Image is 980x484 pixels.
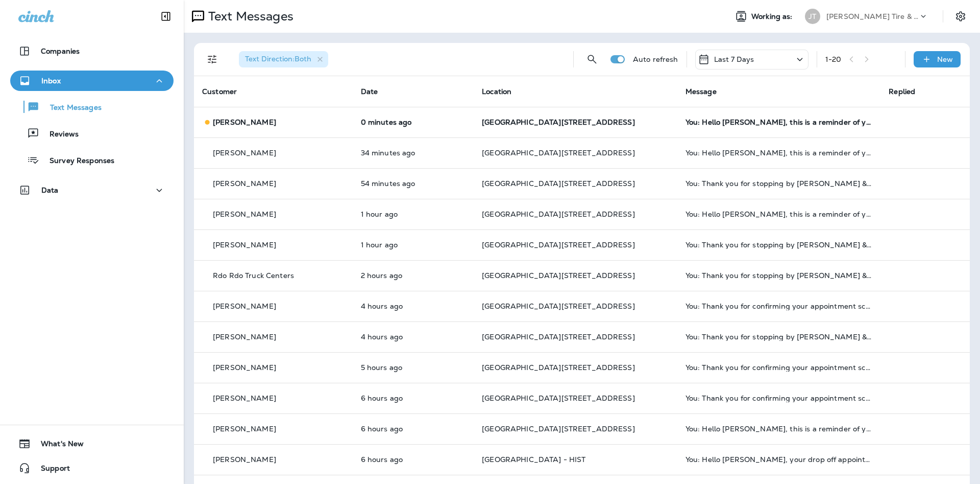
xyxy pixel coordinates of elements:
[951,7,970,26] button: Settings
[361,271,466,280] p: Aug 21, 2025 12:58 PM
[361,149,466,157] p: Aug 21, 2025 03:18 PM
[685,271,873,280] div: You: Thank you for stopping by Jensen Tire & Auto - South 144th Street. Please take 30 seconds to...
[213,210,276,218] p: [PERSON_NAME]
[213,241,276,249] p: [PERSON_NAME]
[213,455,276,464] p: [PERSON_NAME]
[685,425,873,433] div: You: Hello Jesse, this is a reminder of your scheduled appointment set for 08/22/2025 10:00 AM at...
[213,149,276,157] p: [PERSON_NAME]
[361,87,378,96] span: Date
[41,47,80,55] p: Companies
[10,96,174,118] button: Text Messages
[685,179,873,188] div: You: Thank you for stopping by Jensen Tire & Auto - South 144th Street. Please take 30 seconds to...
[685,394,873,402] div: You: Thank you for confirming your appointment scheduled for 08/22/2025 8:00 AM with South 144th ...
[39,130,79,140] p: Reviews
[482,87,511,96] span: Location
[685,302,873,310] div: You: Thank you for confirming your appointment scheduled for 08/22/2025 9:00 AM with South 144th ...
[152,6,180,27] button: Collapse Sidebar
[482,332,635,341] span: [GEOGRAPHIC_DATA][STREET_ADDRESS]
[41,77,61,85] p: Inbox
[361,394,466,402] p: Aug 21, 2025 09:50 AM
[213,394,276,402] p: [PERSON_NAME]
[826,12,918,20] p: [PERSON_NAME] Tire & Auto
[213,271,294,280] p: Rdo Rdo Truck Centers
[482,424,635,433] span: [GEOGRAPHIC_DATA][STREET_ADDRESS]
[482,363,635,372] span: [GEOGRAPHIC_DATA][STREET_ADDRESS]
[482,148,635,157] span: [GEOGRAPHIC_DATA][STREET_ADDRESS]
[482,240,635,249] span: [GEOGRAPHIC_DATA][STREET_ADDRESS]
[685,149,873,157] div: You: Hello Tyler, this is a reminder of your scheduled appointment set for 08/22/2025 3:30 PM at ...
[714,55,754,63] p: Last 7 Days
[41,186,59,194] p: Data
[361,241,466,249] p: Aug 21, 2025 01:58 PM
[685,241,873,249] div: You: Thank you for stopping by Jensen Tire & Auto - South 144th Street. Please take 30 seconds to...
[805,9,820,24] div: JT
[361,302,466,310] p: Aug 21, 2025 11:08 AM
[10,149,174,171] button: Survey Responses
[482,394,635,403] span: [GEOGRAPHIC_DATA][STREET_ADDRESS]
[10,123,174,144] button: Reviews
[39,156,114,166] p: Survey Responses
[31,440,84,452] span: What's New
[361,210,466,218] p: Aug 21, 2025 02:47 PM
[937,55,953,63] p: New
[361,179,466,188] p: Aug 21, 2025 02:58 PM
[685,455,873,464] div: You: Hello Terry, your drop off appointment at Jensen Tire & Auto is tomorrow. Reschedule? Call +...
[202,49,223,70] button: Filters
[361,118,466,126] p: Aug 21, 2025 03:52 PM
[361,425,466,433] p: Aug 21, 2025 09:47 AM
[361,455,466,464] p: Aug 21, 2025 09:01 AM
[685,333,873,341] div: You: Thank you for stopping by Jensen Tire & Auto - South 144th Street. Please take 30 seconds to...
[10,180,174,200] button: Data
[582,49,602,70] button: Search Messages
[482,179,635,188] span: [GEOGRAPHIC_DATA][STREET_ADDRESS]
[482,118,635,127] span: [GEOGRAPHIC_DATA][STREET_ADDRESS]
[482,210,635,219] span: [GEOGRAPHIC_DATA][STREET_ADDRESS]
[685,118,873,126] div: You: Hello Terry, this is a reminder of your scheduled appointment set for 08/22/2025 3:00 PM at ...
[31,464,70,476] span: Support
[213,302,276,310] p: [PERSON_NAME]
[204,9,293,24] p: Text Messages
[213,363,276,372] p: [PERSON_NAME]
[751,12,795,21] span: Working as:
[825,55,842,63] div: 1 - 20
[685,87,717,96] span: Message
[213,118,276,126] p: [PERSON_NAME]
[10,41,174,61] button: Companies
[633,55,678,63] p: Auto refresh
[361,333,466,341] p: Aug 21, 2025 10:58 AM
[202,87,237,96] span: Customer
[213,179,276,188] p: [PERSON_NAME]
[361,363,466,372] p: Aug 21, 2025 10:06 AM
[482,302,635,311] span: [GEOGRAPHIC_DATA][STREET_ADDRESS]
[213,425,276,433] p: [PERSON_NAME]
[482,455,585,464] span: [GEOGRAPHIC_DATA] - HIST
[40,103,102,113] p: Text Messages
[239,51,328,67] div: Text Direction:Both
[10,458,174,478] button: Support
[685,363,873,372] div: You: Thank you for confirming your appointment scheduled for 08/22/2025 8:00 AM with South 144th ...
[482,271,635,280] span: [GEOGRAPHIC_DATA][STREET_ADDRESS]
[10,71,174,91] button: Inbox
[889,87,915,96] span: Replied
[213,333,276,341] p: [PERSON_NAME]
[245,54,311,63] span: Text Direction : Both
[685,210,873,218] div: You: Hello Terry, this is a reminder of your scheduled appointment set for 08/22/2025 3:00 PM at ...
[10,433,174,454] button: What's New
